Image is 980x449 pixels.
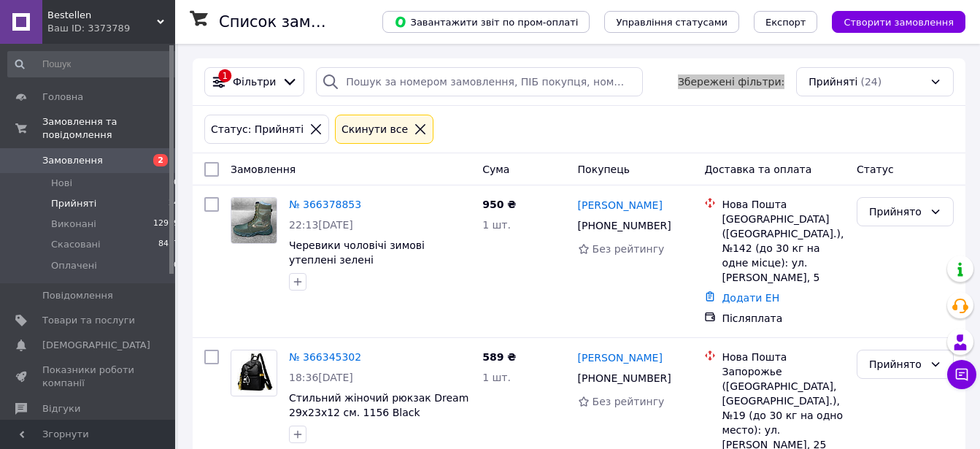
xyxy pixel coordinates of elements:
[482,219,511,231] span: 1 шт.
[844,17,954,28] span: Створити замовлення
[42,91,83,104] span: Головна
[231,197,277,244] a: Фото товару
[817,15,965,27] a: Створити замовлення
[578,350,663,365] a: [PERSON_NAME]
[678,74,784,89] span: Збережені фільтри:
[339,121,411,137] div: Cкинути все
[153,154,168,166] span: 2
[722,311,845,326] div: Післяплата
[593,243,665,255] span: Без рейтингу
[860,76,881,88] span: (24)
[233,74,276,89] span: Фільтри
[482,372,511,383] span: 1 шт.
[231,164,296,175] span: Замовлення
[47,9,157,22] span: Bestellen
[231,198,277,243] img: Фото товару
[578,220,671,231] span: [PHONE_NUMBER]
[169,197,179,210] span: 24
[174,259,179,272] span: 0
[289,199,361,210] a: № 366378853
[754,11,818,33] button: Експорт
[51,218,96,231] span: Виконані
[289,351,361,363] a: № 366345302
[809,74,857,89] span: Прийняті
[289,392,468,418] a: Стильний жіночий рюкзак Dream 29х23х12 см. 1156 Black
[42,314,135,327] span: Товари та послуги
[208,121,306,137] div: Статус: Прийняті
[47,22,175,35] div: Ваш ID: 3373789
[857,164,894,175] span: Статус
[42,339,150,352] span: [DEMOGRAPHIC_DATA]
[153,218,179,231] span: 12979
[704,164,811,175] span: Доставка та оплата
[219,13,367,31] h1: Список замовлень
[316,67,643,96] input: Пошук за номером замовлення, ПІБ покупця, номером телефону, Email, номером накладної
[382,11,590,33] button: Завантажити звіт по пром-оплаті
[51,238,101,251] span: Скасовані
[289,219,353,231] span: 22:13[DATE]
[289,239,425,266] a: Черевики чоловічі зимові утеплені зелені
[722,212,845,285] div: [GEOGRAPHIC_DATA] ([GEOGRAPHIC_DATA].), №142 (до 30 кг на одне місце): ул. [PERSON_NAME], 5
[578,372,671,384] span: [PHONE_NUMBER]
[231,350,277,396] a: Фото товару
[42,154,103,167] span: Замовлення
[832,11,965,33] button: Створити замовлення
[869,204,924,220] div: Прийнято
[765,17,806,28] span: Експорт
[7,51,180,77] input: Пошук
[51,177,72,190] span: Нові
[482,164,509,175] span: Cума
[158,238,179,251] span: 8437
[42,364,135,390] span: Показники роботи компанії
[394,15,578,28] span: Завантажити звіт по пром-оплаті
[578,164,630,175] span: Покупець
[42,115,175,142] span: Замовлення та повідомлення
[42,402,80,415] span: Відгуки
[578,198,663,212] a: [PERSON_NAME]
[722,292,779,304] a: Додати ЕН
[289,372,353,383] span: 18:36[DATE]
[947,360,976,389] button: Чат з покупцем
[722,197,845,212] div: Нова Пошта
[42,289,113,302] span: Повідомлення
[174,177,179,190] span: 0
[593,396,665,407] span: Без рейтингу
[604,11,739,33] button: Управління статусами
[51,259,97,272] span: Оплачені
[234,350,274,396] img: Фото товару
[51,197,96,210] span: Прийняті
[482,351,516,363] span: 589 ₴
[482,199,516,210] span: 950 ₴
[616,17,728,28] span: Управління статусами
[869,356,924,372] div: Прийнято
[722,350,845,364] div: Нова Пошта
